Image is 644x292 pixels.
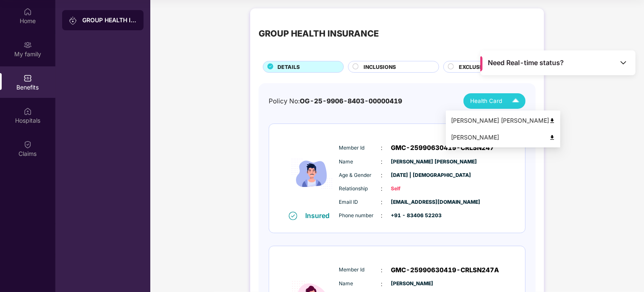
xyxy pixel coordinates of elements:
[24,107,32,116] img: svg+xml;base64,PHN2ZyBpZD0iSG9zcGl0YWxzIiB4bWxucz0iaHR0cDovL3d3dy53My5vcmcvMjAwMC9zdmciIHdpZHRoPS...
[339,158,381,166] span: Name
[391,280,433,288] span: [PERSON_NAME]
[24,140,32,149] img: svg+xml;base64,PHN2ZyBpZD0iQ2xhaW0iIHhtbG5zPSJodHRwOi8vd3d3LnczLm9yZy8yMDAwL3N2ZyIgd2lkdGg9IjIwIi...
[381,266,383,275] span: :
[459,63,492,71] span: EXCLUSIONS
[381,143,383,153] span: :
[339,280,381,288] span: Name
[259,27,379,40] div: GROUP HEALTH INSURANCE
[381,197,383,207] span: :
[470,97,502,105] span: Health Card
[391,198,433,206] span: [EMAIL_ADDRESS][DOMAIN_NAME]
[339,212,381,220] span: Phone number
[339,266,381,274] span: Member Id
[381,184,383,193] span: :
[24,8,32,16] img: svg+xml;base64,PHN2ZyBpZD0iSG9tZSIgeG1sbnM9Imh0dHA6Ly93d3cudzMub3JnLzIwMDAvc3ZnIiB3aWR0aD0iMjAiIG...
[339,198,381,206] span: Email ID
[339,171,381,179] span: Age & Gender
[549,118,555,124] img: svg+xml;base64,PHN2ZyB4bWxucz0iaHR0cDovL3d3dy53My5vcmcvMjAwMC9zdmciIHdpZHRoPSI0OCIgaGVpZ2h0PSI0OC...
[488,58,564,67] span: Need Real-time status?
[24,41,32,49] img: svg+xml;base64,PHN2ZyB3aWR0aD0iMjAiIGhlaWdodD0iMjAiIHZpZXdCb3g9IjAgMCAyMCAyMCIgZmlsbD0ibm9uZSIgeG...
[451,116,555,125] div: [PERSON_NAME] [PERSON_NAME]
[306,211,335,220] div: Insured
[287,137,337,211] img: icon
[391,171,433,179] span: [DATE] | [DEMOGRAPHIC_DATA]
[381,171,383,180] span: :
[391,158,433,166] span: [PERSON_NAME] [PERSON_NAME]
[391,212,433,220] span: +91 - 83406 52203
[300,97,402,105] span: OG-25-9906-8403-00000419
[277,63,300,71] span: DETAILS
[508,94,523,108] img: Icuh8uwCUCF+XjCZyLQsAKiDCM9HiE6CMYmKQaPGkZKaA32CAAACiQcFBJY0IsAAAAASUVORK5CYII=
[463,93,526,109] button: Health Card
[391,265,500,275] span: GMC-25990630419-CRLSN247A
[451,133,555,142] div: [PERSON_NAME]
[549,134,555,141] img: svg+xml;base64,PHN2ZyB4bWxucz0iaHR0cDovL3d3dy53My5vcmcvMjAwMC9zdmciIHdpZHRoPSI0OCIgaGVpZ2h0PSI0OC...
[339,185,381,193] span: Relationship
[381,211,383,220] span: :
[269,96,402,106] div: Policy No:
[364,63,396,71] span: INCLUSIONS
[381,157,383,166] span: :
[69,16,77,25] img: svg+xml;base64,PHN2ZyB3aWR0aD0iMjAiIGhlaWdodD0iMjAiIHZpZXdCb3g9IjAgMCAyMCAyMCIgZmlsbD0ibm9uZSIgeG...
[391,185,433,193] span: Self
[339,144,381,152] span: Member Id
[381,279,383,289] span: :
[391,143,495,153] span: GMC-25990630419-CRLSN247
[619,58,628,67] img: Toggle Icon
[82,16,137,24] div: GROUP HEALTH INSURANCE
[24,74,32,82] img: svg+xml;base64,PHN2ZyBpZD0iQmVuZWZpdHMiIHhtbG5zPSJodHRwOi8vd3d3LnczLm9yZy8yMDAwL3N2ZyIgd2lkdGg9Ij...
[289,212,297,220] img: svg+xml;base64,PHN2ZyB4bWxucz0iaHR0cDovL3d3dy53My5vcmcvMjAwMC9zdmciIHdpZHRoPSIxNiIgaGVpZ2h0PSIxNi...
